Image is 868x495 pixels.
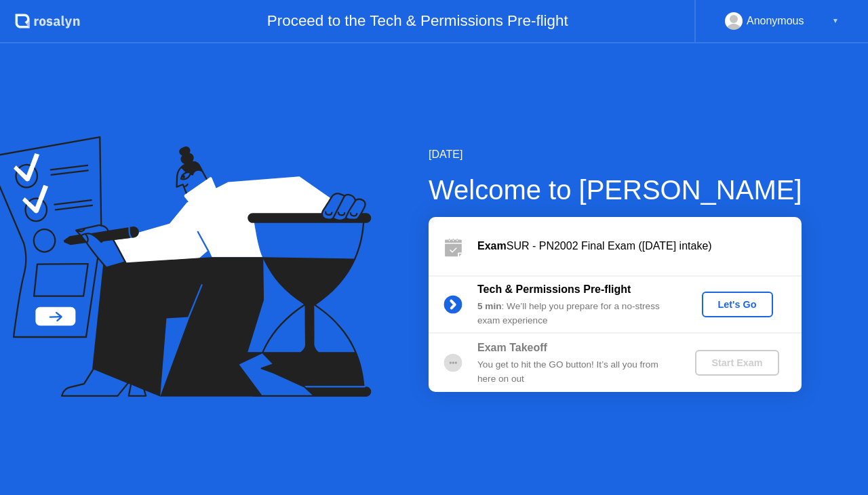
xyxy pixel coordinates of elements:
[429,146,802,163] div: [DATE]
[707,299,768,310] div: Let's Go
[477,358,673,386] div: You get to hit the GO button! It’s all you from here on out
[477,342,547,353] b: Exam Takeoff
[477,283,631,295] b: Tech & Permissions Pre-flight
[429,170,802,210] div: Welcome to [PERSON_NAME]
[701,357,773,368] div: Start Exam
[695,350,778,376] button: Start Exam
[702,292,773,317] button: Let's Go
[477,240,507,252] b: Exam
[747,12,804,30] div: Anonymous
[477,300,673,328] div: : We’ll help you prepare for a no-stress exam experience
[832,12,839,30] div: ▼
[477,238,802,254] div: SUR - PN2002 Final Exam ([DATE] intake)
[477,301,502,311] b: 5 min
